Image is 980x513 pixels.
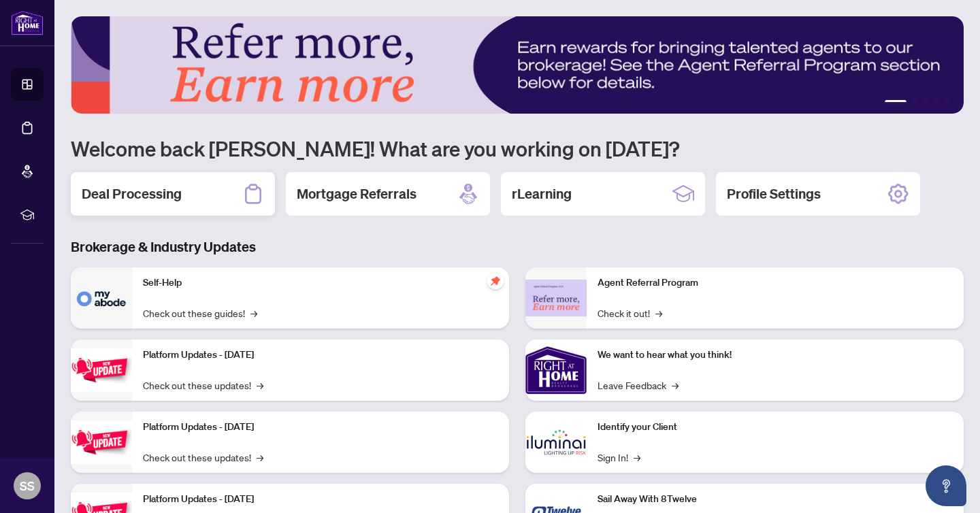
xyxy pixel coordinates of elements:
span: SS [20,476,35,495]
img: Platform Updates - July 8, 2025 [71,420,132,463]
img: We want to hear what you think! [525,340,587,401]
p: Platform Updates - [DATE] [143,420,498,435]
h2: Mortgage Referrals [297,184,416,203]
button: 4 [934,100,939,105]
p: Agent Referral Program [598,276,953,291]
span: → [634,450,640,465]
span: → [655,305,662,320]
img: Slide 0 [71,16,964,114]
a: Check out these updates!→ [143,378,263,393]
p: We want to hear what you think! [598,348,953,363]
p: Self-Help [143,276,498,291]
h3: Brokerage & Industry Updates [71,237,964,256]
img: Self-Help [71,267,132,329]
a: Check out these updates!→ [143,450,263,465]
a: Leave Feedback→ [598,378,679,393]
button: Open asap [926,465,966,506]
button: 2 [912,100,917,105]
a: Sign In!→ [598,450,640,465]
p: Platform Updates - [DATE] [143,492,498,507]
h2: rLearning [512,184,572,203]
img: logo [11,10,44,35]
span: → [257,450,263,465]
h1: Welcome back [PERSON_NAME]! What are you working on [DATE]? [71,135,964,161]
button: 1 [885,100,906,105]
h2: Profile Settings [727,184,821,203]
a: Check it out!→ [598,305,662,320]
p: Identify your Client [598,420,953,435]
h2: Deal Processing [82,184,182,203]
img: Platform Updates - July 21, 2025 [71,348,132,391]
span: → [250,305,257,320]
span: → [257,378,263,393]
button: 3 [923,100,928,105]
span: pushpin [487,273,504,289]
img: Identify your Client [525,412,587,473]
p: Sail Away With 8Twelve [598,492,953,507]
button: 5 [945,100,950,105]
img: Agent Referral Program [525,280,587,317]
span: → [672,378,679,393]
p: Platform Updates - [DATE] [143,348,498,363]
a: Check out these guides!→ [143,305,257,320]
